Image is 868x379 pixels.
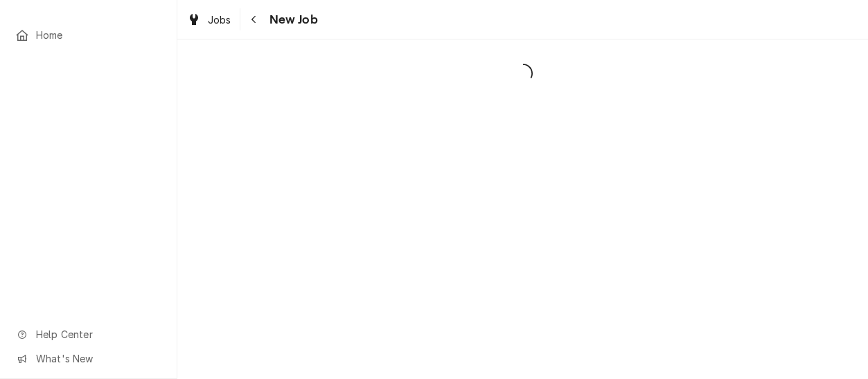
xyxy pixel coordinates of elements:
span: New Job [265,10,318,29]
span: Loading... [177,59,868,88]
button: Navigate back [243,8,265,30]
a: Go to What's New [8,347,168,370]
span: Jobs [208,12,231,27]
a: Home [8,24,168,46]
span: Home [36,28,161,42]
span: What's New [36,351,160,366]
a: Jobs [181,8,237,31]
span: Help Center [36,327,160,342]
a: Go to Help Center [8,323,168,346]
